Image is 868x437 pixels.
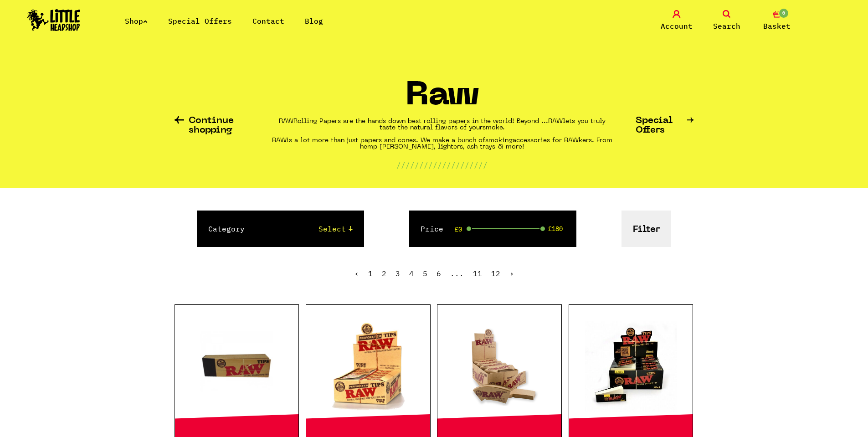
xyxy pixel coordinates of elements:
[168,16,232,26] a: Special Offers
[548,118,563,124] em: RAW
[704,10,750,31] a: Search
[409,269,414,278] a: 4
[305,16,323,26] a: Blog
[382,269,386,278] a: 2
[713,21,740,31] span: Search
[354,269,359,278] span: ‹
[360,138,612,150] strong: accessories for RAWkers. From hemp [PERSON_NAME], lighters, ash trays & more!
[509,269,514,278] a: Next »
[286,138,485,144] strong: is a lot more than just papers and cones. We make a bunch of
[421,223,443,234] label: Price
[763,21,791,31] span: Basket
[503,125,505,131] strong: .
[485,138,513,144] em: smoking
[208,223,245,234] label: Category
[778,8,789,19] span: 0
[548,225,563,232] span: £180
[272,138,286,144] em: RAW
[636,116,694,135] a: Special Offers
[491,269,500,278] a: 12
[27,9,80,31] img: Little Head Shop Logo
[473,269,482,278] a: 11
[437,269,441,278] a: 6
[380,118,606,131] strong: lets you truly taste the natural flavors of your
[293,118,548,124] strong: Rolling Papers are the hands down best rolling papers in the world! Beyond ...
[754,10,800,31] a: 0 Basket
[450,269,464,278] span: ...
[621,211,671,247] button: Filter
[252,16,284,26] a: Contact
[279,118,293,124] em: RAW
[354,270,359,277] li: « Previous
[396,159,488,170] p: ////////////////////
[661,21,693,31] span: Account
[175,116,249,135] a: Continue shopping
[483,125,503,131] em: smoke
[455,226,462,233] span: £0
[395,269,400,278] a: 3
[125,16,148,26] a: Shop
[423,269,427,278] a: 5
[368,269,373,278] span: 1
[406,81,479,118] h1: Raw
